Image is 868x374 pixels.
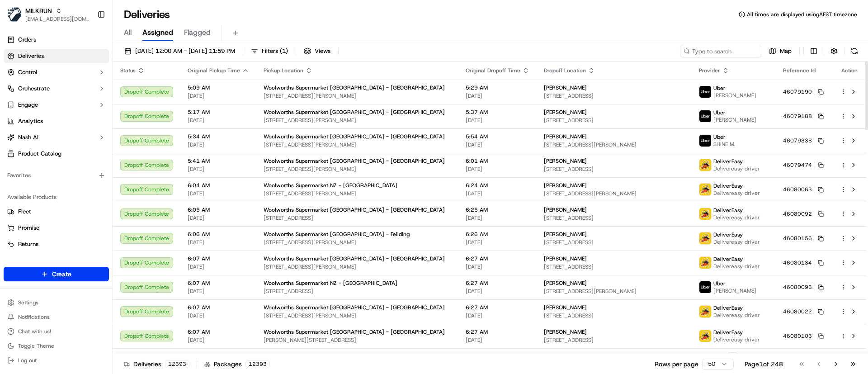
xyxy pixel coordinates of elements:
[713,287,756,294] span: [PERSON_NAME]
[544,279,587,287] span: [PERSON_NAME]
[544,117,684,124] span: [STREET_ADDRESS]
[466,336,529,344] span: [DATE]
[264,141,451,148] span: [STREET_ADDRESS][PERSON_NAME]
[188,84,249,91] span: 5:09 AM
[713,263,760,270] span: Delivereasy driver
[18,240,38,248] span: Returns
[4,168,109,183] div: Favorites
[544,84,587,91] span: [PERSON_NAME]
[165,360,189,368] div: 12393
[188,214,249,222] span: [DATE]
[544,182,587,189] span: [PERSON_NAME]
[713,109,726,116] span: Uber
[713,182,743,189] span: DeliverEasy
[783,308,824,315] button: 46080022
[120,67,136,74] span: Status
[699,135,711,147] img: uber-new-logo.jpeg
[713,92,756,99] span: [PERSON_NAME]
[264,214,451,222] span: [STREET_ADDRESS]
[18,208,31,216] span: Fleet
[544,206,587,213] span: [PERSON_NAME]
[699,306,711,317] img: delivereasy_logo.png
[4,98,109,112] button: Engage
[544,157,587,165] span: [PERSON_NAME]
[466,328,529,336] span: 6:27 AM
[264,288,451,295] span: [STREET_ADDRESS]
[264,312,451,319] span: [STREET_ADDRESS][PERSON_NAME]
[466,190,529,197] span: [DATE]
[699,184,711,195] img: delivereasy_logo.png
[188,255,249,262] span: 6:07 AM
[264,190,451,197] span: [STREET_ADDRESS][PERSON_NAME]
[699,208,711,220] img: delivereasy_logo.png
[783,137,824,144] button: 46079338
[783,67,816,74] span: Reference Id
[264,92,451,99] span: [STREET_ADDRESS][PERSON_NAME]
[188,312,249,319] span: [DATE]
[713,304,743,312] span: DeliverEasy
[18,117,43,125] span: Analytics
[783,113,824,120] button: 46079188
[245,360,270,368] div: 12393
[18,328,51,335] span: Chat with us!
[466,182,529,189] span: 6:24 AM
[544,67,586,74] span: Dropoff Location
[4,354,109,367] button: Log out
[466,279,529,287] span: 6:27 AM
[783,284,824,291] button: 46080093
[466,141,529,148] span: [DATE]
[544,288,684,295] span: [STREET_ADDRESS][PERSON_NAME]
[783,186,824,193] button: 46080063
[4,325,109,338] button: Chat with us!
[699,232,711,244] img: delivereasy_logo.png
[4,81,109,96] button: Orchestrate
[25,15,90,23] span: [EMAIL_ADDRESS][DOMAIN_NAME]
[188,206,249,213] span: 6:05 AM
[188,157,249,165] span: 5:41 AM
[4,340,109,352] button: Toggle Theme
[264,279,397,287] span: Woolworths Supermarket NZ - [GEOGRAPHIC_DATA]
[188,336,249,344] span: [DATE]
[262,47,288,55] span: Filters
[745,360,783,369] div: Page 1 of 248
[264,239,451,246] span: [STREET_ADDRESS][PERSON_NAME]
[4,204,109,219] button: Fleet
[188,67,240,74] span: Original Pickup Time
[466,109,529,116] span: 5:37 AM
[18,342,54,350] span: Toggle Theme
[466,206,529,213] span: 6:25 AM
[544,336,684,344] span: [STREET_ADDRESS]
[188,166,249,173] span: [DATE]
[264,328,445,336] span: Woolworths Supermarket [GEOGRAPHIC_DATA] - [GEOGRAPHIC_DATA]
[466,157,529,165] span: 6:01 AM
[264,117,451,124] span: [STREET_ADDRESS][PERSON_NAME]
[848,45,861,57] button: Refresh
[544,328,587,336] span: [PERSON_NAME]
[264,84,445,91] span: Woolworths Supermarket [GEOGRAPHIC_DATA] - [GEOGRAPHIC_DATA]
[18,52,44,60] span: Deliveries
[4,33,109,47] a: Orders
[264,182,397,189] span: Woolworths Supermarket NZ - [GEOGRAPHIC_DATA]
[713,238,760,246] span: Delivereasy driver
[699,330,711,342] img: delivereasy_logo.png
[713,214,760,221] span: Delivereasy driver
[188,141,249,148] span: [DATE]
[264,304,445,311] span: Woolworths Supermarket [GEOGRAPHIC_DATA] - [GEOGRAPHIC_DATA]
[4,49,109,63] a: Deliveries
[4,311,109,323] button: Notifications
[264,263,451,270] span: [STREET_ADDRESS][PERSON_NAME]
[4,237,109,251] button: Returns
[765,45,796,57] button: Map
[188,190,249,197] span: [DATE]
[264,133,445,140] span: Woolworths Supermarket [GEOGRAPHIC_DATA] - [GEOGRAPHIC_DATA]
[713,256,743,263] span: DeliverEasy
[783,332,824,340] button: 46080103
[18,133,38,142] span: Nash AI
[466,133,529,140] span: 5:54 AM
[466,288,529,295] span: [DATE]
[188,239,249,246] span: [DATE]
[713,280,726,287] span: Uber
[188,182,249,189] span: 6:04 AM
[264,206,445,213] span: Woolworths Supermarket [GEOGRAPHIC_DATA] - [GEOGRAPHIC_DATA]
[264,166,451,173] span: [STREET_ADDRESS][PERSON_NAME]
